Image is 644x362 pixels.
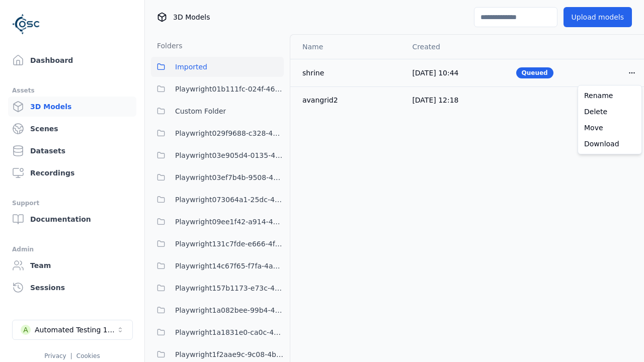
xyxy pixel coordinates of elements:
[580,136,639,152] a: Download
[580,87,639,104] a: Rename
[580,104,639,120] a: Delete
[580,120,639,136] a: Move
